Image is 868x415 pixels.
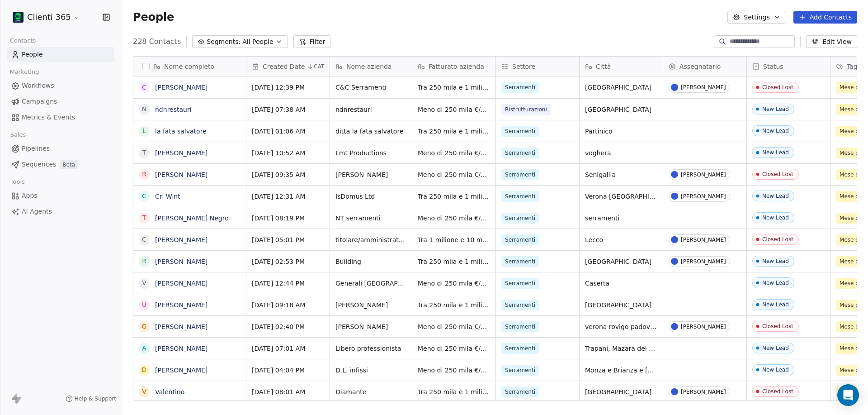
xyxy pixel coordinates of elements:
[762,280,789,286] div: New Lead
[762,236,793,243] div: Closed Lost
[501,256,539,267] span: Serramenti
[335,192,406,201] span: IsDomus Ltd
[155,84,208,91] a: [PERSON_NAME]
[142,148,146,157] div: T
[762,149,789,156] div: New Lead
[242,37,273,47] span: All People
[252,387,324,396] span: [DATE] 08:01 AM
[762,258,789,264] div: New Lead
[762,106,789,112] div: New Lead
[252,235,324,244] span: [DATE] 05:01 PM
[252,192,324,201] span: [DATE] 12:31 AM
[252,257,324,266] span: [DATE] 02:53 PM
[681,193,726,200] div: [PERSON_NAME]
[501,300,539,310] span: Serramenti
[412,57,495,76] div: Fatturato azienda
[7,157,114,172] a: SequencesBeta
[512,62,535,71] span: Settore
[501,169,539,180] span: Serramenti
[418,105,490,114] span: Meno di 250 mila €/anno
[596,62,611,71] span: Città
[681,237,726,243] div: [PERSON_NAME]
[501,213,539,224] span: Serramenti
[501,365,539,376] span: Serramenti
[335,127,406,136] span: ditta la fata salvatore
[252,170,324,179] span: [DATE] 09:35 AM
[681,172,726,178] div: [PERSON_NAME]
[263,62,305,71] span: Created Date
[418,344,490,353] span: Meno di 250 mila €/anno
[142,300,146,310] div: U
[762,193,789,199] div: New Lead
[7,188,114,203] a: Apps
[155,171,208,178] a: [PERSON_NAME]
[762,84,793,91] div: Closed Lost
[585,148,657,157] span: voghera
[418,214,490,223] span: Meno di 250 mila €/anno
[7,94,114,109] a: Campaigns
[75,395,116,402] span: Help & Support
[501,343,539,354] span: Serramenti
[142,83,146,92] div: C
[418,170,490,179] span: Meno di 250 mila €/anno
[142,365,147,375] div: D
[22,144,50,153] span: Pipelines
[164,62,214,71] span: Nome completo
[142,322,147,331] div: G
[155,367,208,374] a: [PERSON_NAME]
[580,57,663,76] div: Città
[681,324,726,330] div: [PERSON_NAME]
[585,387,657,396] span: [GEOGRAPHIC_DATA]
[335,366,406,375] span: D.L. infissi
[155,388,184,396] a: Valentino
[155,106,192,113] a: ndnrestauri
[22,113,75,122] span: Metrics & Events
[679,62,721,71] span: Assegnatario
[252,148,324,157] span: [DATE] 10:52 AM
[142,278,146,288] div: V
[496,57,579,76] div: Settore
[133,57,246,76] div: Nome completo
[7,204,114,219] a: AI Agents
[6,65,43,79] span: Marketing
[252,366,324,375] span: [DATE] 04:04 PM
[252,214,324,223] span: [DATE] 08:19 PM
[335,105,406,114] span: ndnrestauri
[155,280,208,287] a: [PERSON_NAME]
[155,193,180,200] a: Cri Wint
[762,345,789,351] div: New Lead
[155,236,208,243] a: [PERSON_NAME]
[418,127,490,136] span: Tra 250 mila e 1 milione €/anno
[133,76,246,401] div: grid
[133,36,181,47] span: 228 Contacts
[585,344,657,353] span: Trapani, Mazara del Vallo
[142,105,146,114] div: n
[585,83,657,92] span: [GEOGRAPHIC_DATA]
[762,301,789,308] div: New Lead
[418,257,490,266] span: Tra 250 mila e 1 milione €/anno
[155,345,208,352] a: [PERSON_NAME]
[22,191,38,200] span: Apps
[418,235,490,244] span: Tra 1 milione e 10 milioni €/anno
[501,321,539,332] span: Serramenti
[585,322,657,331] span: verona rovigo padova [GEOGRAPHIC_DATA] [GEOGRAPHIC_DATA]
[22,97,57,106] span: Campaigns
[155,323,208,330] a: [PERSON_NAME]
[22,50,43,59] span: People
[6,128,30,142] span: Sales
[252,301,324,310] span: [DATE] 09:18 AM
[762,367,789,373] div: New Lead
[27,11,71,23] span: Clienti 365
[585,192,657,201] span: Verona [GEOGRAPHIC_DATA] [GEOGRAPHIC_DATA] [GEOGRAPHIC_DATA] [GEOGRAPHIC_DATA]
[335,83,406,92] span: C&C Serramenti
[501,82,539,93] span: Serramenti
[418,322,490,331] span: Meno di 250 mila €/anno
[155,128,207,135] a: la fata salvatore
[727,11,786,24] button: Settings
[6,34,40,48] span: Contacts
[747,57,830,76] div: Status
[246,57,330,76] div: Created DateCAT
[762,215,789,221] div: New Lead
[22,207,52,216] span: AI Agents
[837,384,859,406] div: Open Intercom Messenger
